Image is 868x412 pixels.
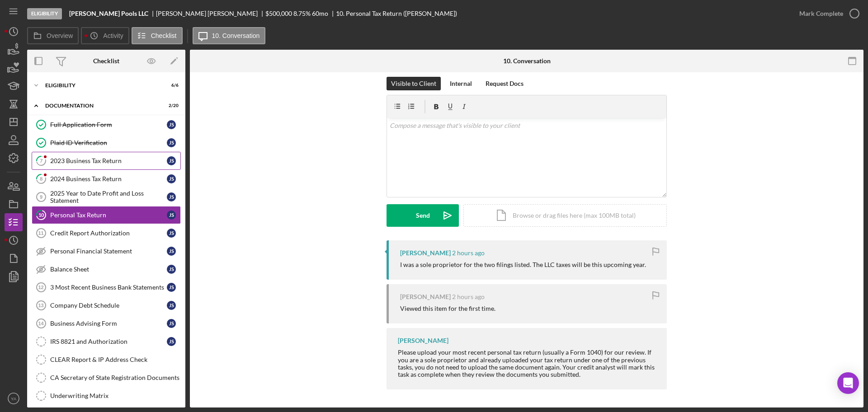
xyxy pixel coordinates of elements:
[167,174,176,183] div: J S
[167,211,176,220] div: J S
[167,265,176,274] div: J S
[400,293,451,300] div: [PERSON_NAME]
[50,392,180,399] div: Underwriting Matrix
[167,247,176,256] div: J S
[799,5,843,23] div: Mark Complete
[32,170,181,188] a: 82024 Business Tax ReturnJS
[27,8,62,19] div: Eligibility
[486,77,524,90] div: Request Docs
[481,77,528,90] button: Request Docs
[50,374,180,381] div: CA Secretary of State Registration Documents
[50,248,167,255] div: Personal Financial Statement
[32,242,181,260] a: Personal Financial StatementJS
[162,83,179,88] div: 6 / 6
[32,116,181,134] a: Full Application FormJS
[32,314,181,332] a: 14Business Advising FormJS
[38,285,43,290] tspan: 12
[32,296,181,314] a: 13Company Debt ScheduleJS
[265,9,292,17] span: $500,000
[32,351,181,369] a: CLEAR Report & IP Address Check
[32,278,181,296] a: 123 Most Recent Business Bank StatementsJS
[445,77,476,90] button: Internal
[400,305,495,312] div: Viewed this item for the first time.
[503,57,551,65] div: 10. Conversation
[167,156,176,165] div: J S
[452,293,485,300] time: 2025-10-14 16:06
[50,320,167,327] div: Business Advising Form
[416,204,430,227] div: Send
[32,332,181,351] a: IRS 8821 and AuthorizationJS
[45,103,156,108] div: Documentation
[47,32,73,39] label: Overview
[32,152,181,170] a: 72023 Business Tax ReturnJS
[212,32,260,39] label: 10. Conversation
[50,229,167,237] div: Credit Report Authorization
[38,212,44,218] tspan: 10
[50,266,167,273] div: Balance Sheet
[38,321,44,326] tspan: 14
[156,10,265,17] div: [PERSON_NAME] [PERSON_NAME]
[193,27,266,44] button: 10. Conversation
[50,211,167,219] div: Personal Tax Return
[167,229,176,238] div: J S
[32,224,181,242] a: 11Credit Report AuthorizationJS
[336,10,457,17] div: 10. Personal Tax Return ([PERSON_NAME])
[387,204,459,227] button: Send
[400,261,646,268] div: I was a sole proprietor for the two filings listed. The LLC taxes will be this upcoming year.
[5,389,23,407] button: YA
[45,83,156,88] div: Eligibility
[398,349,658,378] div: Please upload your most recent personal tax return (usually a Form 1040) for our review. If you a...
[32,387,181,405] a: Underwriting Matrix
[167,337,176,346] div: J S
[391,77,436,90] div: Visible to Client
[167,283,176,292] div: J S
[293,10,311,17] div: 8.75 %
[32,260,181,278] a: Balance SheetJS
[398,337,448,344] div: [PERSON_NAME]
[50,356,180,363] div: CLEAR Report & IP Address Check
[50,121,167,128] div: Full Application Form
[11,396,17,401] text: YA
[50,338,167,345] div: IRS 8821 and Authorization
[50,302,167,309] div: Company Debt Schedule
[32,206,181,224] a: 10Personal Tax ReturnJS
[40,158,43,164] tspan: 7
[452,249,485,257] time: 2025-10-14 16:07
[387,77,441,90] button: Visible to Client
[32,369,181,387] a: CA Secretary of State Registration Documents
[103,32,123,39] label: Activity
[167,138,176,147] div: J S
[50,157,167,164] div: 2023 Business Tax Return
[38,230,43,236] tspan: 11
[93,57,119,65] div: Checklist
[50,139,167,146] div: Plaid ID Verification
[400,249,451,257] div: [PERSON_NAME]
[40,176,42,182] tspan: 8
[50,284,167,291] div: 3 Most Recent Business Bank Statements
[50,175,167,183] div: 2024 Business Tax Return
[69,10,148,17] b: [PERSON_NAME] Pools LLC
[38,303,43,308] tspan: 13
[81,27,129,44] button: Activity
[32,188,181,206] a: 92025 Year to Date Profit and Loss StatementJS
[312,10,328,17] div: 60 mo
[32,134,181,152] a: Plaid ID VerificationJS
[790,5,863,23] button: Mark Complete
[162,103,179,108] div: 2 / 20
[151,32,177,39] label: Checklist
[837,372,859,394] div: Open Intercom Messenger
[167,192,176,201] div: J S
[50,190,167,204] div: 2025 Year to Date Profit and Loss Statement
[167,319,176,328] div: J S
[132,27,183,44] button: Checklist
[167,301,176,310] div: J S
[450,77,472,90] div: Internal
[167,120,176,129] div: J S
[40,194,42,200] tspan: 9
[27,27,79,44] button: Overview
